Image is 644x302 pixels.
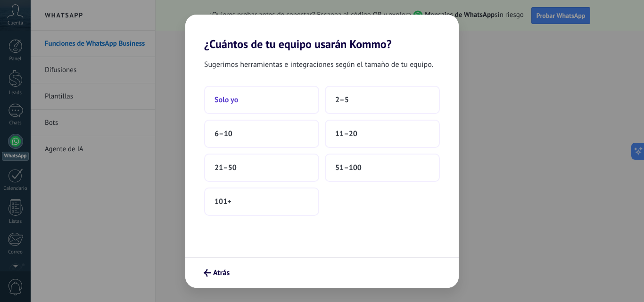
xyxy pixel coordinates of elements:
[215,95,238,105] span: Solo yo
[204,58,433,71] span: Sugerimos herramientas e integraciones según el tamaño de tu equipo.
[204,86,319,114] button: Solo yo
[215,129,232,139] span: 6–10
[185,15,459,51] h2: ¿Cuántos de tu equipo usarán Kommo?
[199,265,234,281] button: Atrás
[325,120,440,148] button: 11–20
[215,163,237,172] span: 21–50
[335,163,362,172] span: 51–100
[204,154,319,182] button: 21–50
[325,86,440,114] button: 2–5
[335,129,357,139] span: 11–20
[325,154,440,182] button: 51–100
[215,197,231,206] span: 101+
[204,188,319,216] button: 101+
[335,95,349,105] span: 2–5
[213,269,230,276] span: Atrás
[204,120,319,148] button: 6–10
